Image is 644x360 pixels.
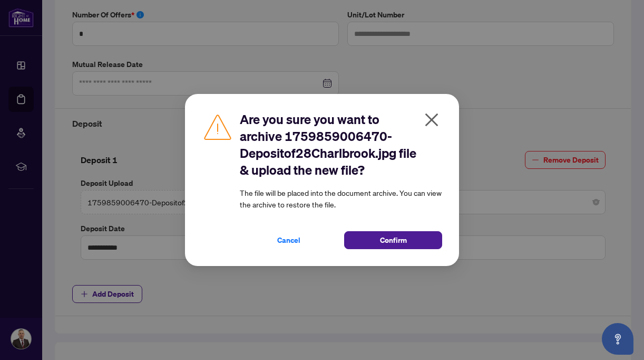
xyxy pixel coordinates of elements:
[344,231,442,249] button: Confirm
[602,323,633,355] button: Open asap
[277,232,300,249] span: Cancel
[240,111,442,178] h2: Are you sure you want to archive 1759859006470-Depositof28Charlbrook.jpg file & upload the new file?
[202,111,233,143] img: Caution Icon
[240,231,338,249] button: Cancel
[380,232,407,249] span: Confirm
[423,111,440,128] span: close
[240,111,442,249] div: The file will be placed into the document archive. You can view the archive to restore the file.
